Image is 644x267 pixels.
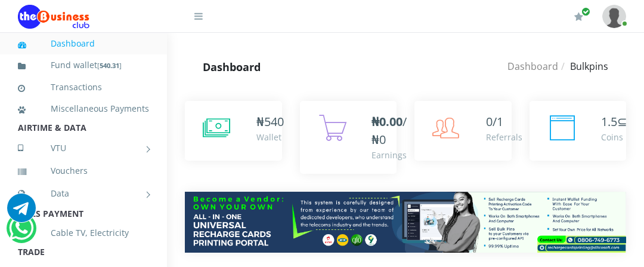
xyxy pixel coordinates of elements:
[300,101,397,174] a: ₦0.00/₦0 Earnings
[371,113,407,148] span: /₦0
[602,5,626,28] img: User
[256,113,284,131] div: ₦
[18,5,89,29] img: Logo
[486,113,503,130] span: 0/1
[558,59,608,73] li: Bulkpins
[18,133,149,163] a: VTU
[7,202,36,222] a: Chat for support
[581,7,590,16] span: Renew/Upgrade Subscription
[371,149,407,161] div: Earnings
[18,73,149,101] a: Transactions
[9,223,33,243] a: Chat for support
[256,131,284,143] div: Wallet
[601,113,617,130] span: 1.5
[414,101,512,161] a: 0/1 Referrals
[100,61,119,70] b: 540.31
[97,61,122,70] small: [ ]
[18,51,149,79] a: Fund wallet[540.31]
[18,95,149,122] a: Miscellaneous Payments
[486,131,522,143] div: Referrals
[18,179,149,208] a: Data
[185,101,282,161] a: ₦540 Wallet
[18,30,149,57] a: Dashboard
[18,157,149,185] a: Vouchers
[371,113,402,130] b: ₦0.00
[601,113,627,131] div: ⊆
[203,60,261,74] strong: Dashboard
[507,60,558,73] a: Dashboard
[574,12,583,22] i: Renew/Upgrade Subscription
[601,131,627,143] div: Coins
[264,113,284,130] span: 540
[18,219,149,247] a: Cable TV, Electricity
[185,192,626,253] img: multitenant_rcp.png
